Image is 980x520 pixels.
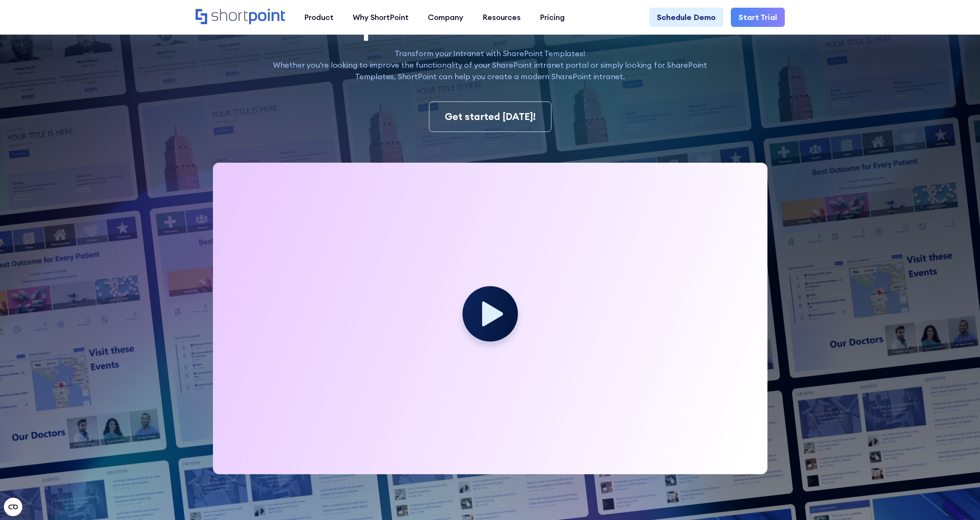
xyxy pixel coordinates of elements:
[445,110,536,124] div: Get started [DATE]!
[540,12,565,23] div: Pricing
[482,12,521,23] div: Resources
[295,8,343,27] a: Product
[649,8,723,27] a: Schedule Demo
[343,8,418,27] a: Why ShortPoint
[304,12,333,23] div: Product
[265,48,715,82] p: Transform your Intranet with SharePoint Templates! Whether you're looking to improve the function...
[418,8,473,27] a: Company
[429,102,551,132] a: Get started [DATE]!
[941,483,980,520] iframe: Chat Widget
[428,12,463,23] div: Company
[731,8,785,27] a: Start Trial
[353,12,409,23] div: Why ShortPoint
[473,8,530,27] a: Resources
[4,498,22,516] button: Open CMP widget
[196,9,285,25] a: Home
[530,8,575,27] a: Pricing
